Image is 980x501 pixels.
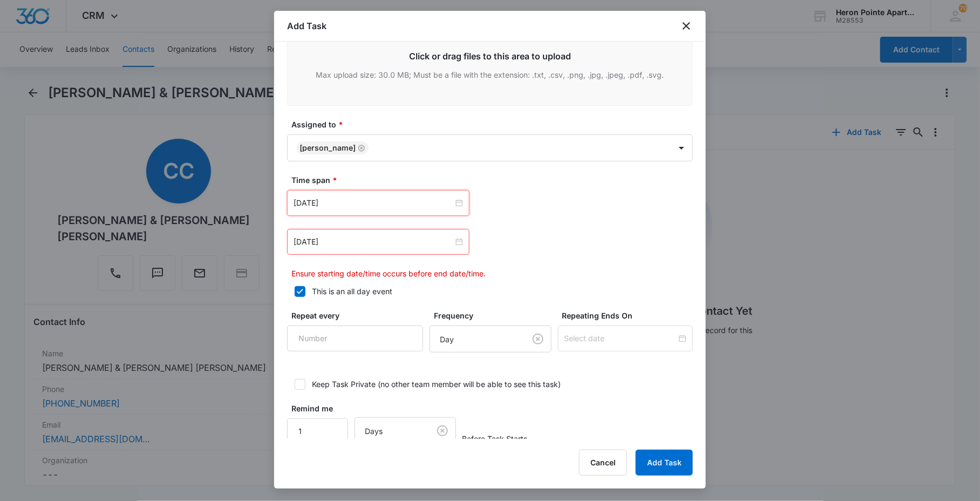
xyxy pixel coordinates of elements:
button: Cancel [579,450,627,476]
input: Sep 4, 2025 [294,197,453,209]
button: close [680,19,693,32]
button: Add Task [636,450,693,476]
label: Frequency [434,310,556,321]
input: Number [287,326,423,351]
label: Remind me [291,403,352,414]
button: Clear [529,330,547,348]
label: Assigned to [291,119,697,130]
div: [PERSON_NAME] [300,144,356,152]
input: May 18, 2022 [294,236,453,248]
div: Keep Task Private (no other team member will be able to see this task) [312,378,561,390]
div: Remove Kathrine Holt [356,144,365,152]
label: Repeating Ends On [562,310,697,321]
div: This is an all day event [312,286,392,297]
label: Repeat every [291,310,427,321]
h1: Add Task [287,19,326,32]
p: Ensure starting date/time occurs before end date/time. [291,268,693,279]
input: Number [287,418,348,444]
label: Time span [291,174,697,186]
span: Before Task Starts [462,433,528,444]
button: Clear [434,422,451,439]
input: Select date [564,333,677,344]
